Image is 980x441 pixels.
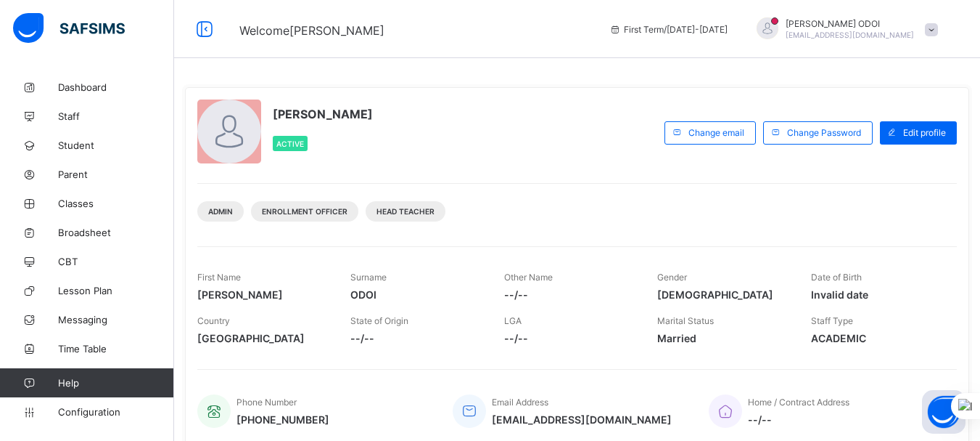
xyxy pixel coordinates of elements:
img: safsims [13,13,125,44]
span: Dashboard [58,81,174,93]
span: --/-- [748,413,849,426]
span: [GEOGRAPHIC_DATA] [197,332,329,344]
div: EMMANUELODOI [742,17,945,41]
span: [PHONE_NUMBER] [236,413,329,426]
span: First Name [197,272,241,283]
span: State of Origin [350,315,408,326]
span: Marital Status [657,315,714,326]
span: Gender [657,272,687,283]
span: Messaging [58,314,174,325]
span: ACADEMIC [811,332,942,344]
span: Married [657,332,788,344]
span: Email Address [492,397,548,408]
span: ODOI [350,288,482,301]
span: [EMAIL_ADDRESS][DOMAIN_NAME] [786,31,914,39]
span: LGA [504,315,522,326]
span: Parent [58,169,174,180]
span: Staff Type [811,315,853,326]
button: Open asap [922,390,965,434]
span: CBT [58,256,174,267]
span: Welcome [PERSON_NAME] [239,23,384,38]
span: Phone Number [236,397,297,408]
span: Enrollment Officer [262,207,347,216]
span: Date of Birth [811,272,862,283]
span: --/-- [504,288,635,301]
span: --/-- [350,332,482,344]
span: Invalid date [811,288,942,301]
span: session/term information [609,24,728,35]
span: Help [58,377,173,389]
span: [PERSON_NAME] [197,288,329,301]
span: Surname [350,272,387,283]
span: [PERSON_NAME] ODOI [786,18,914,29]
span: Change email [688,127,744,138]
span: --/-- [504,332,635,344]
span: Other Name [504,272,553,283]
span: [PERSON_NAME] [273,107,373,121]
span: Active [276,139,304,148]
span: [EMAIL_ADDRESS][DOMAIN_NAME] [492,413,672,426]
span: Head Teacher [376,207,435,216]
span: Admin [208,207,233,216]
span: Home / Contract Address [748,397,849,408]
span: Edit profile [903,127,946,138]
span: Time Table [58,343,174,355]
span: Lesson Plan [58,285,174,296]
span: Classes [58,198,174,209]
span: Staff [58,110,174,122]
span: Broadsheet [58,227,174,238]
span: [DEMOGRAPHIC_DATA] [657,288,788,301]
span: Student [58,139,174,151]
span: Configuration [58,406,173,418]
span: Change Password [787,127,861,138]
span: Country [197,315,230,326]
